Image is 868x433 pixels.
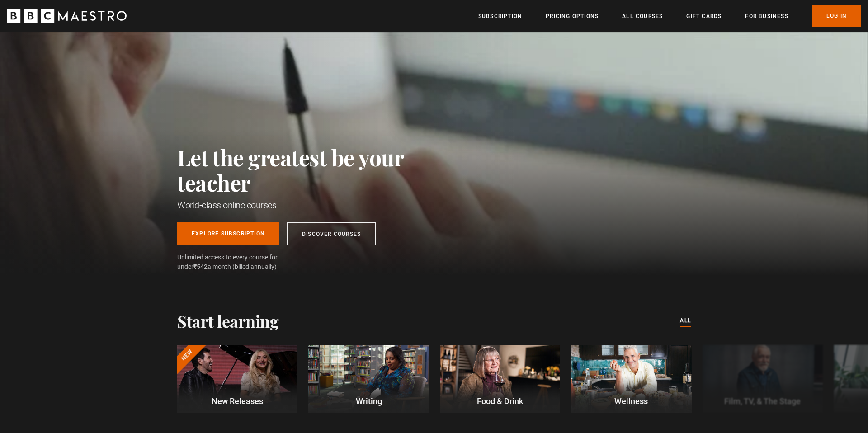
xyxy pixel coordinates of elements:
[812,5,861,27] a: Log In
[686,12,722,21] a: Gift Cards
[478,12,522,21] a: Subscription
[571,345,691,413] a: Wellness
[745,12,788,21] a: For business
[703,345,823,413] a: Film, TV, & The Stage
[308,345,429,413] a: Writing
[177,253,299,272] span: Unlimited access to every course for under a month (billed annually)
[177,222,279,245] a: Explore Subscription
[287,222,376,245] a: Discover Courses
[546,12,599,21] a: Pricing Options
[440,345,560,413] a: Food & Drink
[177,199,444,212] h1: World-class online courses
[193,263,208,270] span: ₹542
[177,145,444,195] h2: Let the greatest be your teacher
[622,12,663,21] a: All Courses
[478,5,861,27] nav: Primary
[680,316,691,326] a: All
[177,311,278,330] h2: Start learning
[7,9,127,23] svg: BBC Maestro
[177,345,297,413] a: New New Releases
